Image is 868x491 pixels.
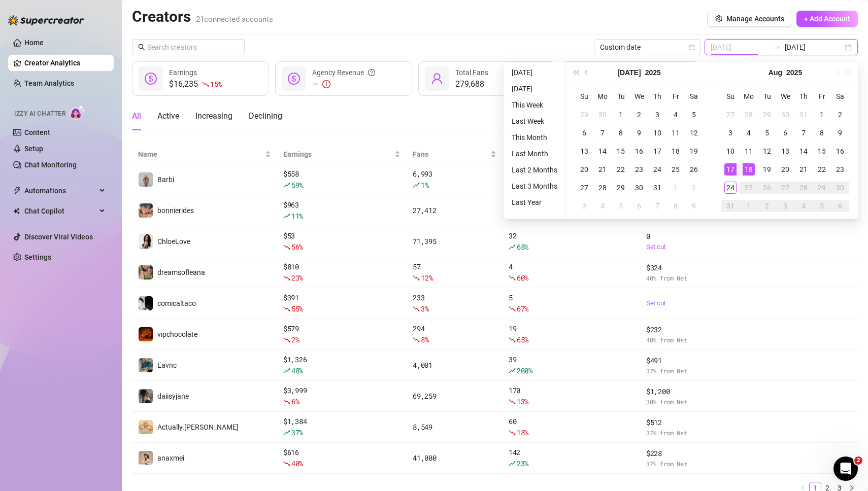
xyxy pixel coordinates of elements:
span: ChloeLove [157,237,190,245]
th: New Fans [503,145,640,164]
div: 31 [724,200,737,212]
td: 2025-07-27 [575,179,593,197]
div: 1 [743,200,755,212]
div: 10 [651,127,663,139]
th: Mo [740,87,758,106]
div: 10 [724,145,737,157]
div: 29 [816,182,828,194]
td: 2025-07-28 [593,179,612,197]
div: 2 [688,182,700,194]
div: 3 [779,200,791,212]
td: 2025-07-11 [666,124,685,142]
input: End date [785,42,843,53]
td: 2025-07-07 [593,124,612,142]
div: Agency Revenue [312,67,375,78]
td: 2025-09-06 [831,197,849,215]
div: 19 [761,163,773,176]
div: 1 [816,109,828,121]
div: 9 [834,127,846,139]
td: 2025-07-08 [612,124,630,142]
span: Total Fans [455,68,488,77]
th: Su [575,87,593,106]
a: Team Analytics [24,79,74,87]
td: 2025-08-13 [776,142,794,160]
td: 2025-07-25 [666,160,685,179]
div: 18 [743,163,755,176]
div: 30 [834,182,846,194]
div: 57 [413,261,496,284]
div: 16 [633,145,645,157]
img: dreamsofleana [139,265,153,279]
div: 4 [670,109,682,121]
div: 24 [651,163,663,176]
span: Barbi [157,176,174,184]
td: 2025-08-02 [685,179,703,197]
td: 2025-08-29 [813,179,831,197]
div: $ 53 [283,230,400,253]
li: This Week [508,99,561,111]
td: 2025-08-22 [813,160,831,179]
span: bonnierides [157,206,194,215]
div: 13 [779,145,791,157]
span: fall [283,243,290,251]
div: 6 [834,200,846,212]
div: — [312,78,375,90]
span: Earnings [283,149,392,160]
td: 2025-07-26 [685,160,703,179]
td: 2025-07-02 [630,106,648,124]
div: 20 [779,163,791,176]
div: 28 [797,182,810,194]
td: 2025-08-16 [831,142,849,160]
img: bonnierides [139,203,153,218]
div: 26 [688,163,700,176]
th: We [630,87,648,106]
button: Choose a year [645,62,661,83]
div: 20 [578,163,590,176]
span: left [800,485,806,491]
div: 5 [816,200,828,212]
div: 2 [761,200,773,212]
span: Automations [24,183,96,199]
button: Choose a month [617,62,641,83]
div: 31 [651,182,663,194]
td: 2025-07-04 [666,106,685,124]
span: Fans [413,149,488,160]
span: + Add Account [804,15,850,23]
div: 31 [797,109,810,121]
td: 2025-07-23 [630,160,648,179]
td: 2025-08-05 [612,197,630,215]
span: swap-right [773,43,781,51]
li: [DATE] [508,66,561,79]
div: 2 [834,109,846,121]
span: right [849,485,855,491]
div: Active [157,110,179,122]
img: daiisyjane [139,389,153,403]
span: 59 % [291,180,303,190]
div: 26 [761,182,773,194]
div: 5 [615,200,627,212]
td: 2025-08-17 [721,160,740,179]
td: 2025-07-21 [593,160,612,179]
td: 2025-08-21 [794,160,813,179]
a: Chat Monitoring [24,161,77,169]
img: Barbi [139,172,153,187]
button: Manage Accounts [707,11,792,27]
div: 6 [578,127,590,139]
td: 2025-07-29 [758,106,776,124]
div: 15 [816,145,828,157]
td: 2025-08-04 [740,124,758,142]
td: 2025-08-25 [740,179,758,197]
span: exclamation-circle [322,80,330,88]
span: rise [283,182,290,189]
button: Previous month (PageUp) [581,62,592,83]
img: Actually.Maria [139,420,153,434]
a: Home [24,39,44,47]
th: Fr [666,87,685,106]
div: 17 [724,163,737,176]
div: 12 [761,145,773,157]
img: logo-BBDzfeDw.svg [8,15,84,25]
td: 2025-07-13 [575,142,593,160]
div: 4 [596,200,609,212]
div: 22 [816,163,828,176]
span: 11 % [291,211,303,221]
